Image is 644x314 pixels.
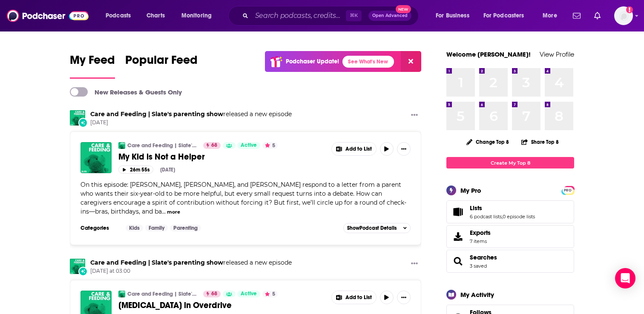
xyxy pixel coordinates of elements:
[521,134,559,150] button: Share Top 8
[346,10,362,21] span: ⌘ K
[70,259,85,274] img: Care and Feeding | Slate's parenting show
[90,259,292,267] h3: released a new episode
[563,187,573,194] span: PRO
[446,50,531,58] a: Welcome [PERSON_NAME]!
[332,291,376,304] button: Show More Button
[342,56,394,68] a: See What's New
[78,118,88,127] div: New Episode
[470,204,482,212] span: Lists
[167,208,180,216] button: more
[80,181,406,215] span: On this episode: [PERSON_NAME], [PERSON_NAME], and [PERSON_NAME] respond to a letter from a paren...
[90,259,223,266] a: Care and Feeding | Slate's parenting show
[614,6,633,25] button: Show profile menu
[408,259,421,269] button: Show More Button
[345,146,372,152] span: Add to List
[80,225,119,231] h3: Categories
[332,143,376,155] button: Show More Button
[118,166,153,174] button: 26m 55s
[106,10,131,22] span: Podcasts
[615,268,635,288] div: Open Intercom Messenger
[262,142,278,149] button: 5
[70,53,115,79] a: My Feed
[368,11,411,21] button: Open AdvancedNew
[170,225,201,231] a: Parenting
[286,58,339,65] p: Podchaser Update!
[397,142,411,156] button: Show More Button
[126,225,143,231] a: Kids
[70,87,182,97] a: New Releases & Guests Only
[90,110,292,118] h3: released a new episode
[569,9,584,23] a: Show notifications dropdown
[540,50,574,58] a: View Profile
[118,151,325,162] a: My Kid is Not a Helper
[446,225,574,248] a: Exports
[236,6,427,26] div: Search podcasts, credits, & more...
[563,187,573,193] a: PRO
[241,141,257,150] span: Active
[70,53,115,72] span: My Feed
[237,142,260,149] a: Active
[446,200,574,223] span: Lists
[470,229,491,237] span: Exports
[483,10,524,22] span: For Podcasters
[118,300,232,311] span: [MEDICAL_DATA] in Overdrive
[408,110,421,121] button: Show More Button
[118,300,325,311] a: [MEDICAL_DATA] in Overdrive
[127,291,198,297] a: Care and Feeding | Slate's parenting show
[470,238,491,244] span: 7 items
[125,53,198,79] a: Popular Feed
[449,231,466,243] span: Exports
[262,291,278,297] button: 5
[90,119,292,126] span: [DATE]
[591,9,604,23] a: Show notifications dropdown
[237,291,260,297] a: Active
[446,250,574,273] span: Searches
[90,268,292,275] span: [DATE] at 03:00
[614,6,633,25] span: Logged in as simonkids1
[141,9,170,23] a: Charts
[203,142,221,149] a: 68
[181,10,212,22] span: Monitoring
[125,53,198,72] span: Popular Feed
[70,110,85,126] img: Care and Feeding | Slate's parenting show
[470,254,497,261] a: Searches
[345,294,372,301] span: Add to List
[503,214,535,220] a: 0 episode lists
[211,141,217,150] span: 68
[470,214,502,220] a: 6 podcast lists
[118,291,125,297] img: Care and Feeding | Slate's parenting show
[145,225,168,231] a: Family
[436,10,469,22] span: For Business
[80,142,112,173] img: My Kid is Not a Helper
[175,9,223,23] button: open menu
[446,157,574,168] a: Create My Top 8
[7,8,89,24] img: Podchaser - Follow, Share and Rate Podcasts
[470,204,535,212] a: Lists
[449,206,466,218] a: Lists
[118,151,205,162] span: My Kid is Not a Helper
[78,267,88,276] div: New Episode
[90,110,223,118] a: Care and Feeding | Slate's parenting show
[372,14,408,18] span: Open Advanced
[460,186,481,194] div: My Pro
[461,137,514,147] button: Change Top 8
[241,290,257,298] span: Active
[614,6,633,25] img: User Profile
[118,142,125,149] img: Care and Feeding | Slate's parenting show
[252,9,346,23] input: Search podcasts, credits, & more...
[470,263,487,269] a: 3 saved
[397,291,411,304] button: Show More Button
[203,291,221,297] a: 68
[127,142,198,149] a: Care and Feeding | Slate's parenting show
[147,10,165,22] span: Charts
[537,9,568,23] button: open menu
[460,291,494,299] div: My Activity
[543,10,557,22] span: More
[449,255,466,267] a: Searches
